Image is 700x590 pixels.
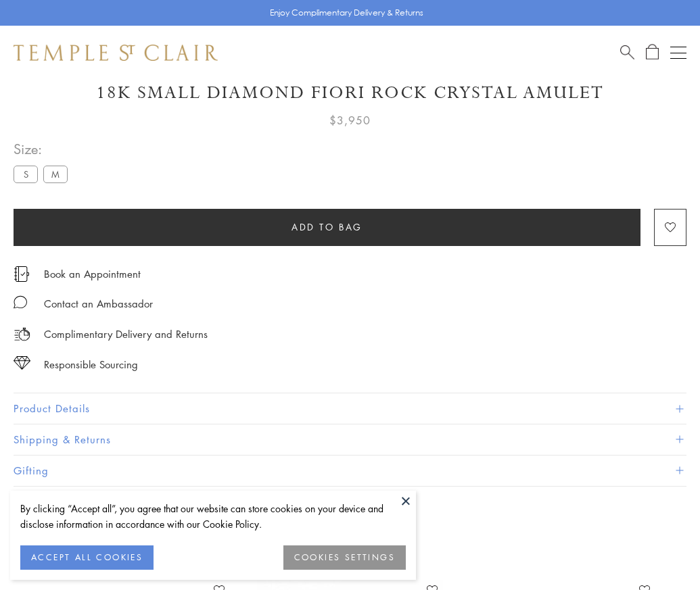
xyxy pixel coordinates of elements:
div: Contact an Ambassador [44,295,153,312]
a: Open Shopping Bag [646,44,659,61]
img: icon_delivery.svg [14,326,30,343]
div: Responsible Sourcing [44,356,138,373]
button: Add to bag [14,209,640,246]
button: COOKIES SETTINGS [283,545,406,570]
label: M [43,166,68,182]
img: MessageIcon-01_2.svg [14,295,27,309]
span: $3,950 [329,112,371,129]
button: Shipping & Returns [14,424,686,455]
span: Size: [14,138,73,160]
button: Open navigation [670,45,686,61]
span: Add to bag [291,220,363,235]
p: Enjoy Complimentary Delivery & Returns [270,6,423,20]
img: Temple St. Clair [14,45,218,61]
label: S [14,166,38,182]
a: Book an Appointment [44,266,141,281]
p: Complimentary Delivery and Returns [44,326,208,343]
h1: 18K Small Diamond Fiori Rock Crystal Amulet [14,81,686,105]
button: Gifting [14,456,686,486]
button: ACCEPT ALL COOKIES [20,545,154,570]
img: icon_appointment.svg [14,266,30,282]
div: By clicking “Accept all”, you agree that our website can store cookies on your device and disclos... [20,501,406,532]
button: Product Details [14,393,686,424]
a: Search [620,44,634,61]
img: icon_sourcing.svg [14,356,30,370]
